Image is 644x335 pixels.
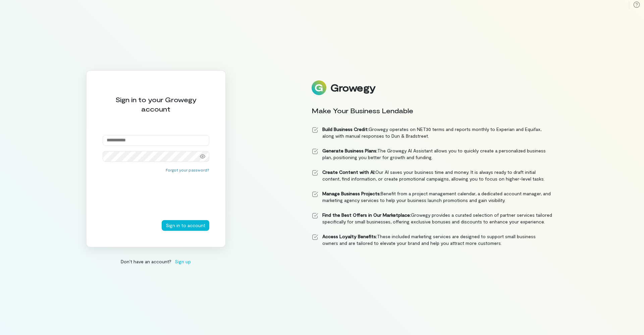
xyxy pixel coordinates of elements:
[312,233,552,247] li: These included marketing services are designed to support small business owners and are tailored ...
[322,169,375,175] strong: Create Content with AI:
[322,126,369,132] strong: Build Business Credit:
[312,190,552,204] li: Benefit from a project management calendar, a dedicated account manager, and marketing agency ser...
[312,147,552,161] li: The Growegy AI Assistant allows you to quickly create a personalized business plan, positioning y...
[312,106,552,115] div: Make Your Business Lendable
[322,148,377,153] strong: Generate Business Plans:
[312,212,552,225] li: Growegy provides a curated selection of partner services tailored specifically for small business...
[322,191,381,196] strong: Manage Business Projects:
[312,80,326,95] img: Logo
[312,126,552,139] li: Growegy operates on NET30 terms and reports monthly to Experian and Equifax, along with manual re...
[162,220,209,231] button: Sign in to account
[322,233,377,239] strong: Access Loyalty Benefits:
[175,258,191,265] span: Sign up
[86,258,226,265] div: Don’t have an account?
[166,167,209,173] button: Forgot your password?
[312,169,552,182] li: Our AI saves your business time and money. It is always ready to draft initial content, find info...
[322,212,411,218] strong: Find the Best Offers in Our Marketplace:
[330,82,375,93] div: Growegy
[103,95,209,114] div: Sign in to your Growegy account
